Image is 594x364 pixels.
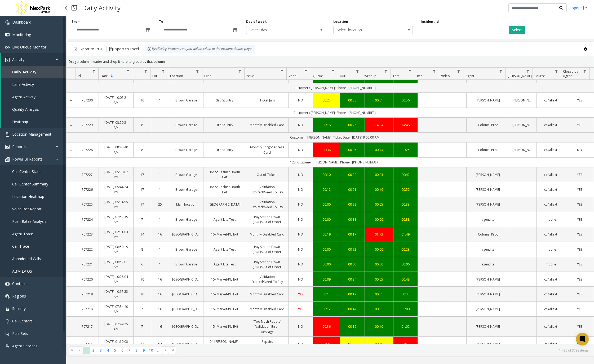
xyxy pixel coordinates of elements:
[497,68,504,75] a: Agent Filter Menu
[343,147,361,152] div: 00:35
[12,256,41,261] span: Abandoned Calls
[137,277,148,282] a: 10
[368,98,390,103] a: 00:01
[421,19,439,24] label: Incident Id
[207,247,243,252] a: Agent Lite Test
[5,145,10,149] img: 'icon'
[568,172,591,177] a: YES
[569,5,587,11] a: Logout
[568,262,591,267] a: YES
[368,232,390,237] a: 01:13
[102,259,130,269] a: [DATE] 06:52:01 AM
[553,68,560,75] a: Source Filter Menu
[207,147,243,152] a: 3rd St Entry
[137,217,148,222] a: 7
[207,277,243,282] a: 15- Market-PIL Exit
[540,122,562,127] a: cc4allext
[397,232,414,237] a: 01:49
[12,181,48,187] span: Call Center Summary
[292,232,309,237] a: NO
[298,123,303,127] span: NO
[102,95,130,105] a: [DATE] 10:07:21 AM
[316,277,337,282] a: 00:09
[298,232,303,237] span: NO
[368,122,390,127] div: 14:04
[470,147,506,152] a: Colonial Pilot
[455,68,462,75] a: Video Filter Menu
[382,68,389,75] a: Wrapup Filter Menu
[577,172,582,177] span: YES
[194,68,201,75] a: Location Filter Menu
[577,148,582,152] span: NO
[540,172,562,177] a: cc4allext
[124,68,131,75] a: Date Filter Menu
[540,232,562,237] a: cc4allext
[577,187,582,192] span: YES
[90,68,97,75] a: Id Filter Menu
[298,187,303,192] span: NO
[343,217,361,222] a: 00:38
[397,172,414,177] a: 00:42
[397,217,414,222] div: 00:38
[397,247,414,252] a: 00:23
[12,119,28,124] span: Heatmap
[12,69,37,74] span: Daily Activity
[249,98,285,103] a: Ticket Jam
[470,247,506,252] a: agentlite
[102,244,130,254] a: [DATE] 08:50:19 AM
[343,232,361,237] div: 00:17
[431,68,438,75] a: Rec. Filter Menu
[343,187,361,192] a: 00:21
[368,172,390,177] a: 00:03
[102,145,130,155] a: [DATE] 08:48:40 AM
[172,232,200,237] a: [GEOGRAPHIC_DATA]
[207,98,243,103] a: 3rd St Entry
[512,122,533,127] a: [PERSON_NAME]
[397,262,414,267] a: 00:06
[368,202,390,207] a: 00:05
[12,94,36,99] span: Agent Activity
[249,232,285,237] a: Monthly Disabled Card
[207,170,243,180] a: 3rd St Cashier Booth Exit
[343,262,361,267] a: 00:06
[568,147,591,152] a: NO
[207,184,243,194] a: 3rd St Cashier Booth Exit
[79,232,96,237] a: 707223
[5,58,10,62] img: 'icon'
[160,68,167,75] a: Lot Filter Menu
[470,172,506,177] a: [PERSON_NAME]
[207,122,243,127] a: 3rd St Entry
[154,262,166,267] a: 1
[76,83,594,93] td: Customer : [PERSON_NAME]; Phone : [PHONE_NUMBER]
[5,20,10,25] img: 'icon'
[12,269,32,274] span: ABM EV OS
[354,68,361,75] a: Dur Filter Menu
[524,68,531,75] a: Parker Filter Menu
[249,244,285,254] a: Pay Station Down (POF)/Out of Order
[397,98,414,103] a: 00:56
[512,98,533,103] a: [PERSON_NAME]
[278,68,285,75] a: Issue Filter Menu
[12,45,46,50] span: Live Queue Monitor
[79,122,96,127] a: 707229
[316,147,337,152] a: 00:36
[154,187,166,192] a: 1
[368,217,390,222] a: 00:00
[583,5,587,11] img: logout
[207,232,243,237] a: 15- Market-PIL Exit
[137,172,148,177] a: 17
[12,206,42,211] span: Voice Bot Report
[79,187,96,192] a: 707226
[568,98,591,103] a: YES
[292,247,309,252] a: NO
[12,32,31,37] span: Monitoring
[137,98,148,103] a: 10
[316,232,337,237] a: 00:19
[207,262,243,267] a: Agent Lite Test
